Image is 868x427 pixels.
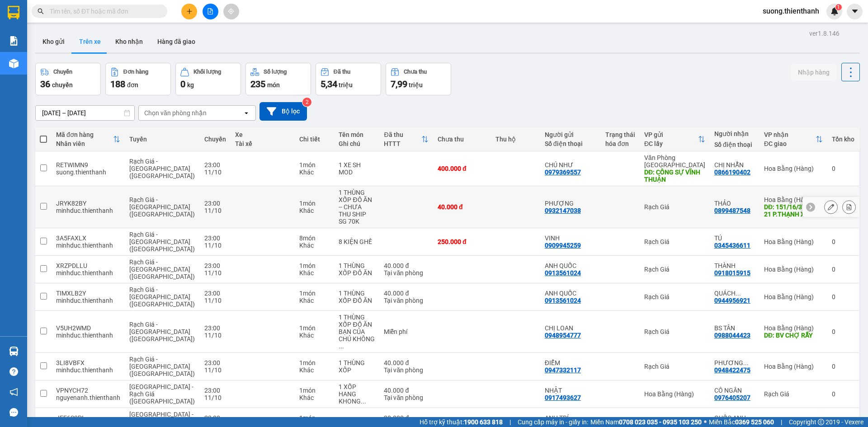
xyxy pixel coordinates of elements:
div: Số điện thoại [714,141,755,148]
div: Tại văn phòng [384,269,428,277]
strong: 1900 633 818 [464,418,503,426]
div: VPNYCH72 [56,387,120,394]
span: Hỗ trợ kỹ thuật: [420,417,503,427]
div: 0988044423 [714,332,750,339]
span: question-circle [9,367,18,376]
img: icon-new-feature [830,7,839,15]
span: Rạch Giá - [GEOGRAPHIC_DATA] ([GEOGRAPHIC_DATA]) [129,158,195,179]
div: HANG KHONG DONG KIEM [339,390,375,405]
th: Toggle SortBy [379,127,433,151]
div: 0866190402 [714,169,750,176]
img: warehouse-icon [9,347,19,356]
div: 1 XỐP [339,383,375,390]
div: ĐC giao [764,140,816,147]
div: minhduc.thienthanh [56,207,120,214]
div: 0947332117 [545,366,581,374]
span: Cung cấp máy in - giấy in: [518,417,588,427]
div: suong.thienthanh [56,169,120,176]
div: BS TÂN [714,324,755,332]
div: Thu hộ [495,136,536,143]
div: 1 món [299,359,330,366]
div: 0944956921 [714,297,750,304]
div: Hoa Bằng (Hàng) [764,363,823,370]
div: Số lượng [264,69,287,75]
div: 40.000 đ [384,387,428,394]
div: 11/10 [204,242,226,249]
div: Khối lượng [193,69,221,75]
div: 1 THÙNG XỐP [339,359,375,374]
div: 11/10 [204,297,226,304]
div: Chuyến [53,69,72,75]
div: Khác [299,297,330,304]
div: THÀNH [714,262,755,269]
div: Xe [235,131,290,138]
div: DĐ: CÔNG SỰ VĨNH THUẬN [644,169,705,183]
span: Rạch Giá - [GEOGRAPHIC_DATA] ([GEOGRAPHIC_DATA]) [129,356,195,377]
div: 1 THÙNG XỐP ĐỒ ĂN [339,189,375,203]
div: 11/10 [204,394,226,401]
div: 0913561024 [545,297,581,304]
div: Người gửi [545,131,596,138]
span: message [9,408,18,417]
span: Rạch Giá - [GEOGRAPHIC_DATA] ([GEOGRAPHIC_DATA]) [129,321,195,343]
div: JRYK82BY [56,200,120,207]
div: Rạch Giá [644,266,705,273]
div: VP nhận [764,131,816,138]
div: VINH [545,235,596,242]
button: aim [223,4,239,19]
div: 0 [832,328,854,335]
div: CHỊ LOAN [545,324,596,332]
div: Chọn văn phòng nhận [144,108,207,117]
div: Chưa thu [438,136,486,143]
div: V5UH2WMD [56,324,120,332]
span: Rạch Giá - [GEOGRAPHIC_DATA] ([GEOGRAPHIC_DATA]) [129,286,195,308]
div: Ghi chú [339,140,375,147]
div: Nhân viên [56,140,113,147]
div: minhduc.thienthanh [56,297,120,304]
div: Rạch Giá [644,328,705,335]
span: 5,34 [321,79,337,89]
div: minhduc.thienthanh [56,269,120,277]
div: 0948954777 [545,332,581,339]
div: Mã đơn hàng [56,131,113,138]
div: CHỊ NHẪN [714,161,755,169]
div: 1 món [299,262,330,269]
button: Đơn hàng188đơn [105,63,171,95]
div: ĐIỂM [545,359,596,366]
div: Rạch Giá [644,238,705,245]
div: Tại văn phòng [384,297,428,304]
span: suong.thienthanh [755,5,826,17]
div: QUÁCH QUỐC HY [714,290,755,297]
div: 23:00 [204,387,226,394]
div: JFF6S3PI [56,414,120,422]
div: Sửa đơn hàng [824,200,838,214]
div: TIMXLB2Y [56,290,120,297]
div: nguyenanh.thienthanh [56,394,120,401]
div: TÚ [714,235,755,242]
div: 8 món [299,235,330,242]
div: Hoa Bằng (Hàng) [764,165,823,172]
div: Rạch Giá [644,363,705,370]
div: Tài xế [235,140,290,147]
div: 250.000 đ [438,238,486,245]
th: Toggle SortBy [640,127,710,151]
span: đơn [127,81,138,89]
span: search [38,8,44,14]
span: món [267,81,280,89]
div: Đã thu [334,69,350,75]
div: 0917493627 [545,394,581,401]
button: Số lượng235món [245,63,311,95]
div: 0918015915 [714,269,750,277]
div: 23:00 [204,414,226,422]
div: Tại văn phòng [384,366,428,374]
div: VP gửi [644,131,698,138]
span: file-add [207,8,213,14]
div: 11/10 [204,366,226,374]
div: minhduc.thienthanh [56,242,120,249]
span: ... [361,398,366,405]
span: ⚪️ [704,420,707,424]
button: Chuyến36chuyến [35,63,101,95]
div: RETWIMN9 [56,161,120,169]
button: Kho gửi [35,31,72,52]
img: logo-vxr [8,6,19,19]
